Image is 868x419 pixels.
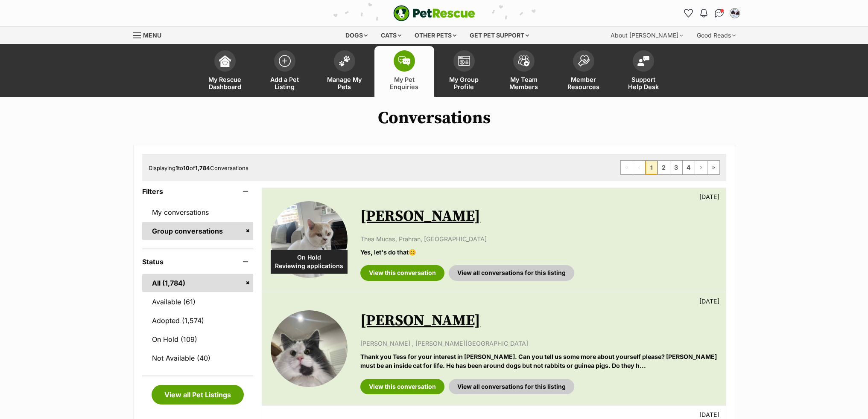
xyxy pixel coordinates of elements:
a: All (1,784) [142,274,254,292]
a: On Hold (109) [142,330,254,348]
a: Favourites [682,6,696,20]
ul: Account quick links [682,6,742,20]
img: manage-my-pets-icon-02211641906a0b7f246fdf0571729dbe1e7629f14944591b6c1af311fb30b64b.svg [339,55,351,66]
a: View all conversations for this listing [449,379,574,394]
a: Add a Pet Listing [255,46,315,97]
span: My Team Members [505,76,543,90]
strong: 10 [183,165,190,171]
img: add-pet-listing-icon-0afa8454b4691262ce3f59096e99ab1cd57d4a30225e0717b998d2c9b9846f56.svg [279,55,291,67]
a: Last page [707,161,719,174]
a: PetRescue [393,5,475,21]
div: Good Reads [691,27,742,44]
p: [DATE] [699,192,719,201]
span: Add a Pet Listing [266,76,304,90]
a: View this conversation [360,265,444,280]
span: First page [621,161,633,174]
div: Dogs [339,27,374,44]
span: Manage My Pets [325,76,364,90]
a: [PERSON_NAME] [360,207,480,226]
header: Status [142,258,254,266]
a: Page 4 [683,161,695,174]
a: My Pet Enquiries [374,46,434,97]
button: Notifications [697,6,711,20]
span: Displaying to of Conversations [149,165,248,171]
a: Available (61) [142,293,254,311]
p: Thea Mucas, Prahran, [GEOGRAPHIC_DATA] [360,234,717,243]
a: Manage My Pets [315,46,374,97]
a: View all conversations for this listing [449,265,574,280]
a: My conversations [142,203,254,221]
a: Page 3 [670,161,682,174]
a: Menu [133,27,167,42]
img: dashboard-icon-eb2f2d2d3e046f16d808141f083e7271f6b2e854fb5c12c21221c1fb7104beca.svg [219,55,231,67]
img: Blair [271,310,348,387]
a: Conversations [713,6,726,20]
img: group-profile-icon-3fa3cf56718a62981997c0bc7e787c4b2cf8bcc04b72c1350f741eb67cf2f40e.svg [458,56,470,66]
button: My account [728,6,742,20]
a: View all Pet Listings [152,385,244,405]
a: Next page [695,161,707,174]
img: chat-41dd97257d64d25036548639549fe6c8038ab92f7586957e7f3b1b290dea8141.svg [715,9,724,17]
img: catherine blew profile pic [731,9,739,17]
span: My Rescue Dashboard [206,76,244,90]
span: Previous page [633,161,645,174]
img: logo-e224e6f780fb5917bec1dbf3a21bbac754714ae5b6737aabdf751b685950b380.svg [393,5,475,21]
header: Filters [142,188,254,195]
a: Page 2 [658,161,670,174]
img: help-desk-icon-fdf02630f3aa405de69fd3d07c3f3aa587a6932b1a1747fa1d2bba05be0121f9.svg [637,56,649,66]
span: Member Resources [564,76,603,90]
img: member-resources-icon-8e73f808a243e03378d46382f2149f9095a855e16c252ad45f914b54edf8863c.svg [578,55,590,66]
strong: 1 [175,165,178,171]
a: My Team Members [494,46,554,97]
a: View this conversation [360,379,444,394]
img: notifications-46538b983faf8c2785f20acdc204bb7945ddae34d4c08c2a6579f10ce5e182be.svg [700,9,707,17]
span: Support Help Desk [624,76,663,90]
strong: 1,784 [195,165,210,171]
p: Yes, let's do that😊 [360,248,717,257]
a: Group conversations [142,222,254,240]
div: About [PERSON_NAME] [605,27,689,44]
img: team-members-icon-5396bd8760b3fe7c0b43da4ab00e1e3bb1a5d9ba89233759b79545d2d3fc5d0d.svg [518,55,530,66]
a: Member Resources [554,46,614,97]
img: pet-enquiries-icon-7e3ad2cf08bfb03b45e93fb7055b45f3efa6380592205ae92323e6603595dc1f.svg [398,56,410,66]
div: Get pet support [464,27,535,44]
img: Gary [271,201,348,278]
span: My Pet Enquiries [385,76,424,90]
div: Cats [375,27,407,44]
a: My Rescue Dashboard [195,46,255,97]
a: Not Available (40) [142,349,254,367]
a: Adopted (1,574) [142,312,254,329]
span: Reviewing applications [271,262,348,270]
a: My Group Profile [434,46,494,97]
span: Page 1 [646,161,658,174]
span: Menu [143,32,161,39]
span: My Group Profile [445,76,483,90]
p: [DATE] [699,410,719,419]
p: Thank you Tess for your interest in [PERSON_NAME]. Can you tell us some more about yourself pleas... [360,352,717,370]
div: Other pets [409,27,462,44]
p: [PERSON_NAME] , [PERSON_NAME][GEOGRAPHIC_DATA] [360,339,717,348]
a: Support Help Desk [614,46,673,97]
nav: Pagination [620,160,720,175]
p: [DATE] [699,297,719,306]
a: [PERSON_NAME] [360,311,480,330]
div: On Hold [271,250,348,274]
